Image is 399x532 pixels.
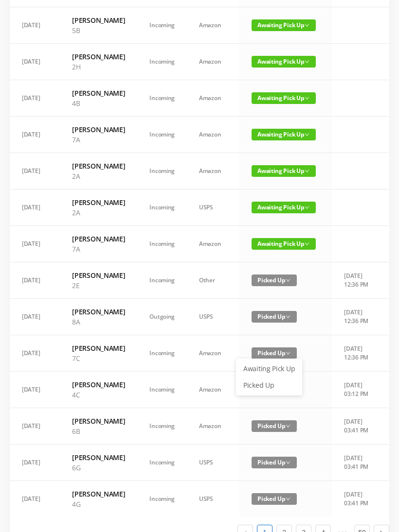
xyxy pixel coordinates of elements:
[10,117,60,153] td: [DATE]
[332,335,383,372] td: [DATE] 12:36 PM
[332,481,383,517] td: [DATE] 03:41 PM
[72,197,125,207] h6: [PERSON_NAME]
[305,96,309,101] i: icon: down
[286,424,290,429] i: icon: down
[252,202,316,213] span: Awaiting Pick Up
[72,317,125,327] p: 8A
[137,445,187,481] td: Incoming
[137,372,187,408] td: Incoming
[72,270,125,280] h6: [PERSON_NAME]
[237,378,301,393] a: Picked Up
[286,314,290,319] i: icon: down
[137,153,187,189] td: Incoming
[72,390,125,400] p: 4C
[137,80,187,117] td: Incoming
[137,481,187,517] td: Incoming
[137,226,187,262] td: Incoming
[286,497,290,501] i: icon: down
[187,299,239,335] td: USPS
[10,372,60,408] td: [DATE]
[187,372,239,408] td: Amazon
[237,361,301,377] a: Awaiting Pick Up
[305,205,309,210] i: icon: down
[72,499,125,509] p: 4G
[252,92,316,104] span: Awaiting Pick Up
[137,408,187,445] td: Incoming
[72,25,125,35] p: 5B
[10,445,60,481] td: [DATE]
[252,420,297,432] span: Picked Up
[10,226,60,262] td: [DATE]
[187,117,239,153] td: Amazon
[187,408,239,445] td: Amazon
[252,56,316,68] span: Awaiting Pick Up
[72,463,125,473] p: 6G
[305,132,309,137] i: icon: down
[252,238,316,250] span: Awaiting Pick Up
[10,335,60,372] td: [DATE]
[252,347,297,359] span: Picked Up
[10,481,60,517] td: [DATE]
[187,80,239,117] td: Amazon
[305,169,309,173] i: icon: down
[252,165,316,177] span: Awaiting Pick Up
[252,275,297,286] span: Picked Up
[137,189,187,226] td: Incoming
[72,15,125,25] h6: [PERSON_NAME]
[72,124,125,135] h6: [PERSON_NAME]
[187,481,239,517] td: USPS
[72,171,125,181] p: 2A
[305,59,309,64] i: icon: down
[187,189,239,226] td: USPS
[72,51,125,62] h6: [PERSON_NAME]
[332,408,383,445] td: [DATE] 03:41 PM
[305,23,309,28] i: icon: down
[332,262,383,299] td: [DATE] 12:36 PM
[10,262,60,299] td: [DATE]
[187,7,239,44] td: Amazon
[137,262,187,299] td: Incoming
[72,489,125,499] h6: [PERSON_NAME]
[252,311,297,323] span: Picked Up
[137,299,187,335] td: Outgoing
[137,7,187,44] td: Incoming
[72,98,125,108] p: 4B
[72,234,125,244] h6: [PERSON_NAME]
[332,299,383,335] td: [DATE] 12:36 PM
[10,189,60,226] td: [DATE]
[72,280,125,291] p: 2E
[187,226,239,262] td: Amazon
[72,452,125,463] h6: [PERSON_NAME]
[187,445,239,481] td: USPS
[72,207,125,218] p: 2A
[252,19,316,31] span: Awaiting Pick Up
[72,62,125,72] p: 2H
[187,153,239,189] td: Amazon
[10,408,60,445] td: [DATE]
[10,7,60,44] td: [DATE]
[137,44,187,80] td: Incoming
[72,343,125,353] h6: [PERSON_NAME]
[332,372,383,408] td: [DATE] 03:12 PM
[72,244,125,254] p: 7A
[72,161,125,171] h6: [PERSON_NAME]
[72,426,125,436] p: 6B
[286,351,290,356] i: icon: down
[10,80,60,117] td: [DATE]
[72,135,125,145] p: 7A
[252,457,297,468] span: Picked Up
[305,241,309,246] i: icon: down
[286,460,290,465] i: icon: down
[187,262,239,299] td: Other
[72,379,125,390] h6: [PERSON_NAME]
[187,335,239,372] td: Amazon
[332,445,383,481] td: [DATE] 03:41 PM
[72,416,125,426] h6: [PERSON_NAME]
[252,493,297,505] span: Picked Up
[72,353,125,363] p: 7C
[137,117,187,153] td: Incoming
[137,335,187,372] td: Incoming
[286,278,290,283] i: icon: down
[72,307,125,317] h6: [PERSON_NAME]
[10,44,60,80] td: [DATE]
